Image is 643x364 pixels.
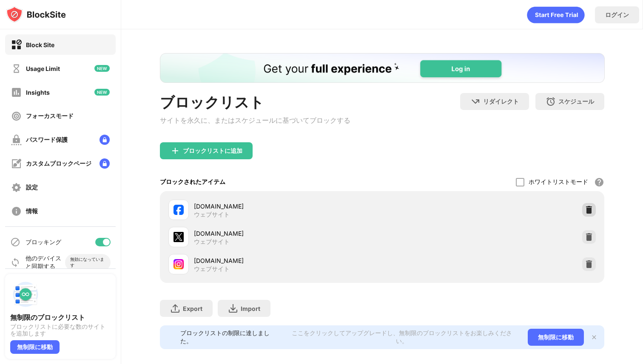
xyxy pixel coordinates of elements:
img: block-on.svg [11,40,22,50]
div: スケジュール [558,98,594,106]
div: 情報 [26,207,38,215]
img: blocking-icon.svg [10,237,20,247]
img: new-icon.svg [94,65,110,72]
div: ブロックされたアイテム [160,178,225,186]
div: ブロックリストの制限に達しました。 [180,329,281,345]
div: サイトを永久に、またはスケジュールに基づいてブロックする [160,116,350,125]
div: ログイン [605,11,629,19]
div: ここをクリックしてアップグレードし、無制限のブロックリストをお楽しみください。 [286,329,518,345]
img: logo-blocksite.svg [6,6,66,23]
img: favicons [174,205,184,215]
div: フォーカスモード [26,112,74,120]
img: lock-menu.svg [100,135,110,145]
div: [DOMAIN_NAME] [194,202,382,211]
img: customize-block-page-off.svg [11,158,22,169]
img: insights-off.svg [11,87,22,98]
div: Export [183,305,202,312]
div: ブロックリストに追加 [183,147,242,154]
div: ブロッキング [26,238,61,246]
img: focus-off.svg [11,111,22,121]
img: push-block-list.svg [10,279,41,310]
div: 設定 [26,183,38,192]
img: new-icon.svg [94,89,110,96]
img: favicons [174,259,184,269]
div: ウェブサイト [194,265,230,273]
div: Insights [26,89,50,96]
img: favicons [174,232,184,242]
div: Block Site [26,41,54,48]
img: time-usage-off.svg [11,63,22,74]
div: 他のデバイスと同期する [26,254,65,271]
iframe: Banner [160,53,605,83]
div: 無制限のブロックリスト [10,313,111,322]
div: ウェブサイト [194,211,230,218]
div: Usage Limit [26,65,60,72]
div: ホワイトリストモード [529,178,588,186]
div: [DOMAIN_NAME] [194,256,382,265]
img: x-button.svg [591,334,597,341]
img: about-off.svg [11,206,22,217]
div: 無効になっています [70,257,105,268]
div: ブロックリストに必要な数のサイトを追加します [10,323,111,337]
div: Import [241,305,260,312]
div: 無制限に移動 [10,340,60,354]
img: sync-icon.svg [10,257,20,268]
div: パスワード保護 [26,136,68,144]
div: ブロックリスト [160,93,350,113]
div: リダイレクト [483,98,519,106]
div: カスタムブロックページ [26,160,91,168]
div: animation [527,6,585,23]
div: 無制限に移動 [528,329,584,346]
img: password-protection-off.svg [11,135,22,145]
div: [DOMAIN_NAME] [194,229,382,238]
div: ウェブサイト [194,238,230,245]
img: settings-off.svg [11,182,22,193]
img: lock-menu.svg [100,158,110,169]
